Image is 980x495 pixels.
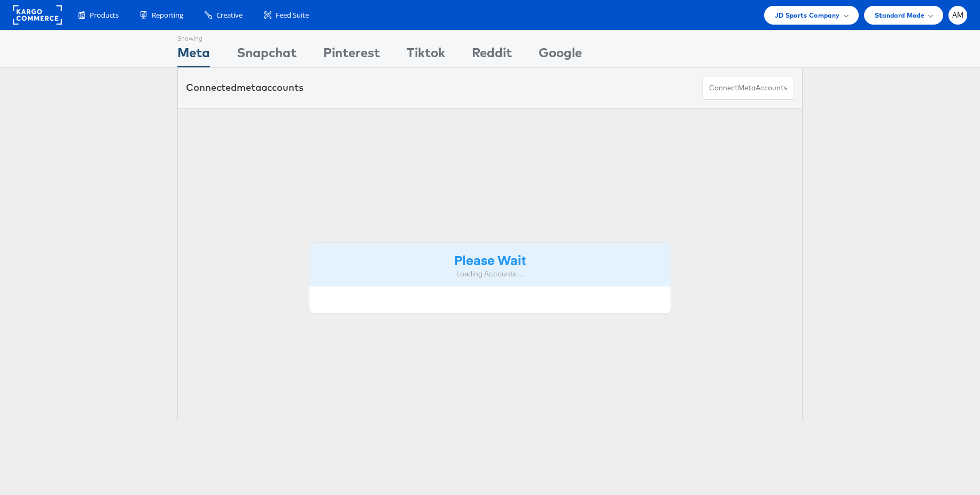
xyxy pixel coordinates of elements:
[237,81,261,94] span: meta
[237,43,297,67] div: Snapchat
[177,43,210,67] div: Meta
[276,10,309,20] span: Feed Suite
[407,43,445,67] div: Tiktok
[90,10,119,20] span: Products
[317,269,663,279] div: Loading Accounts ....
[702,76,794,100] button: ConnectmetaAccounts
[323,43,380,67] div: Pinterest
[775,10,840,21] span: JD Sports Company
[186,81,304,95] div: Connected accounts
[152,10,183,20] span: Reporting
[472,43,512,67] div: Reddit
[177,30,210,43] div: Showing
[952,12,964,19] span: AM
[875,10,924,21] span: Standard Mode
[738,83,756,93] span: meta
[539,43,582,67] div: Google
[216,10,243,20] span: Creative
[454,251,526,268] strong: Please Wait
